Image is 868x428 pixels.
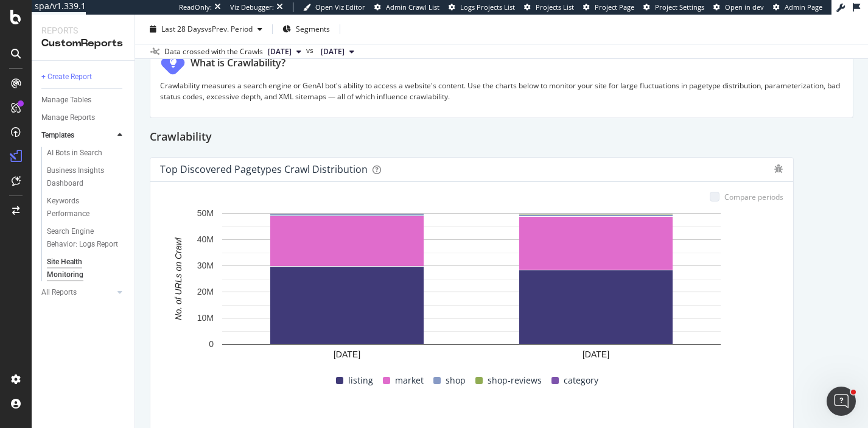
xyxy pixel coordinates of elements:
[197,208,214,218] text: 50M
[268,46,292,57] span: 2025 Sep. 16th
[488,373,542,388] span: shop-reviews
[524,2,574,12] a: Projects List
[316,44,359,59] button: [DATE]
[150,40,853,118] div: What is Crawlability?Crawlability measures a search engine or GenAI bot's ability to access a web...
[41,111,126,124] a: Manage Reports
[321,46,345,57] span: 2025 Sep. 2nd
[191,56,285,70] div: What is Crawlability?
[47,147,102,160] div: AI Bots in Search
[725,2,764,12] span: Open in dev
[374,2,439,12] a: Admin Crawl List
[47,256,115,281] div: Site Health Monitoring
[160,207,783,371] svg: A chart.
[583,349,609,359] text: [DATE]
[197,313,214,323] text: 10M
[296,24,330,34] span: Segments
[827,387,856,416] iframe: Intercom live chat
[197,234,214,244] text: 40M
[583,2,634,12] a: Project Page
[160,163,368,175] div: Top Discovered Pagetypes Crawl Distribution
[446,373,466,388] span: shop
[41,129,114,142] a: Templates
[41,71,92,83] div: + Create Report
[386,2,439,12] span: Admin Crawl List
[179,2,212,12] div: ReadOnly:
[47,147,126,160] a: AI Bots in Search
[773,2,822,12] a: Admin Page
[595,2,634,12] span: Project Page
[449,2,515,12] a: Logs Projects List
[41,111,95,124] div: Manage Reports
[41,71,126,83] a: + Create Report
[209,339,214,349] text: 0
[774,164,783,173] div: bug
[41,94,91,107] div: Manage Tables
[655,2,704,12] span: Project Settings
[230,2,274,12] div: Viz Debugger:
[47,225,119,251] div: Search Engine Behavior: Logs Report
[150,128,212,147] h2: Crawlability
[164,46,263,57] div: Data crossed with the Crawls
[41,129,74,142] div: Templates
[41,286,77,299] div: All Reports
[41,37,125,51] div: CustomReports
[47,225,126,251] a: Search Engine Behavior: Logs Report
[395,373,424,388] span: market
[197,261,214,270] text: 30M
[150,128,853,147] div: Crawlability
[161,24,205,34] span: Last 28 Days
[306,45,316,56] span: vs
[41,94,126,107] a: Manage Tables
[47,256,126,281] a: Site Health Monitoring
[278,19,335,39] button: Segments
[47,195,126,220] a: Keywords Performance
[41,24,125,37] div: Reports
[263,44,306,59] button: [DATE]
[724,192,783,202] div: Compare periods
[173,237,183,320] text: No. of URLs on Crawl
[47,164,117,190] div: Business Insights Dashboard
[643,2,704,12] a: Project Settings
[47,195,115,220] div: Keywords Performance
[713,2,764,12] a: Open in dev
[41,286,114,299] a: All Reports
[460,2,515,12] span: Logs Projects List
[145,19,267,39] button: Last 28 DaysvsPrev. Period
[536,2,574,12] span: Projects List
[348,373,373,388] span: listing
[47,164,126,190] a: Business Insights Dashboard
[334,349,360,359] text: [DATE]
[205,24,253,34] span: vs Prev. Period
[785,2,822,12] span: Admin Page
[315,2,365,12] span: Open Viz Editor
[564,373,598,388] span: category
[197,287,214,296] text: 20M
[160,80,843,101] p: Crawlability measures a search engine or GenAI bot's ability to access a website's content. Use t...
[303,2,365,12] a: Open Viz Editor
